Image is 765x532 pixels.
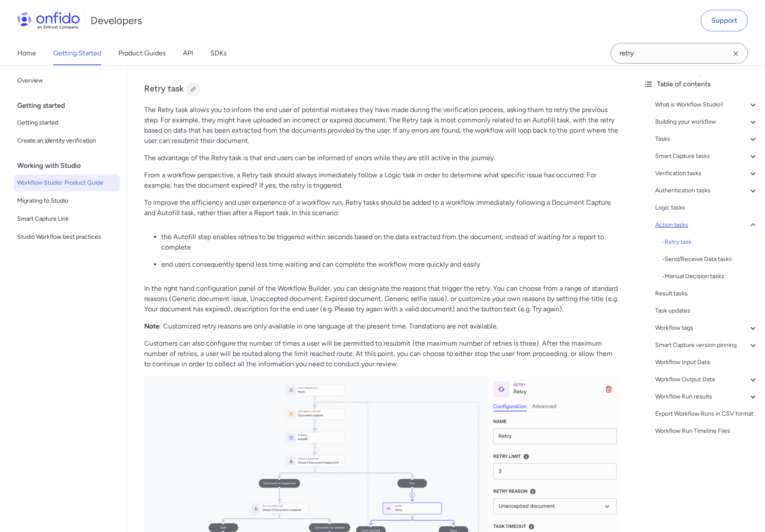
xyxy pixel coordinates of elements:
a: -Send/Receive Data tasks [662,254,758,264]
input: Onfido search input field [611,43,748,64]
p: From a workflow perspective, a Retry task should always immediately follow a Logic task in order ... [144,170,619,191]
div: - Manual Decision tasks [662,271,758,282]
a: Smart Capture tasks [655,151,758,161]
a: Product Guides [118,41,166,65]
a: Overview [14,72,120,89]
a: Task updates [655,306,758,316]
a: Getting Started [53,41,101,65]
div: - Retry task [662,237,758,247]
a: -Retry task [662,237,758,247]
a: Create an identity verification [14,132,120,149]
svg: Clear search field button [731,49,741,59]
p: the Autofill step enables retries to be triggered within seconds based on the data extracted from... [161,232,619,252]
a: Result tasks [655,289,758,299]
img: Onfido Logo [17,12,80,29]
a: -Manual Decision tasks [662,271,758,282]
a: Workflow Output Data [655,374,758,385]
span: Getting started [17,118,116,128]
span: Create an identity verification [17,136,116,146]
div: Table of contents [643,79,758,89]
a: Logic tasks [655,203,758,213]
p: : Customized retry reasons are only available in one language at the present time. Translations a... [144,321,619,331]
a: Smart Capture Link [14,210,120,228]
a: Studio Workflow best practices [14,228,120,246]
a: What is Workflow Studio? [655,100,758,110]
strong: Note [144,322,160,330]
p: The advantage of the Retry task is that end users can be informed of errors while they are still ... [144,153,619,163]
a: Support [701,10,748,31]
a: Export Workflow Runs in CSV format [655,409,758,419]
span: Studio Workflow best practices [17,232,116,242]
a: Workflow tags [655,323,758,333]
a: Migrating to Studio [14,192,120,210]
a: Verification tasks [655,168,758,179]
div: Working with Studio [17,157,123,174]
h1: Developers [91,14,142,27]
span: Migrating to Studio [17,196,116,206]
a: Building your workflow [655,117,758,127]
div: Getting started [17,97,123,114]
a: Workflow Run Timeline Files [655,426,758,436]
a: SDKs [210,41,227,65]
a: Getting started [14,114,120,131]
p: To improve the efficiency and user experience of a workflow run, Retry tasks should be added to a... [144,198,619,218]
span: Workflow Studio: Product Guide [17,178,116,188]
p: The Retry task allows you to inform the end user of potential mistakes they have made during the ... [144,105,619,146]
a: Tasks [655,134,758,144]
a: Workflow Studio: Product Guide [14,174,120,192]
a: Workflow Input Data [655,357,758,368]
a: Smart Capture version pinning [655,340,758,350]
a: Action tasks [655,220,758,230]
h3: Retry task [144,82,619,96]
p: Customers can also configure the number of times a user will be permitted to resubmit (the maximu... [144,338,619,369]
a: API [183,41,193,65]
a: Home [17,41,36,65]
span: Overview [17,76,116,86]
p: In the right hand configuration panel of the Workflow Builder, you can designate the reasons that... [144,283,619,314]
a: Authentication tasks [655,185,758,196]
p: end users consequently spend less time waiting and can complete the workflow more quickly and easily [161,259,619,270]
a: Workflow Run results [655,392,758,402]
div: - Send/Receive Data tasks [662,254,758,264]
span: Smart Capture Link [17,214,116,224]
